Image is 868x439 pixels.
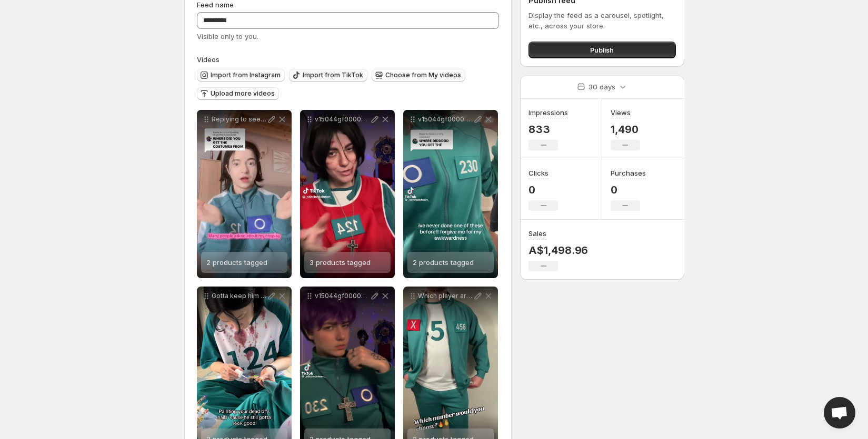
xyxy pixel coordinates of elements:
[206,258,267,267] span: 2 products tagged
[418,292,473,300] p: Which player are you gonna be Or you could be ANYONE you want with our custom numbered patches Li...
[590,45,614,55] span: Publish
[528,168,548,178] h3: Clicks
[315,115,370,124] p: v15044gf0000d28ooufog65uq4okop3g
[315,292,370,300] p: v15044gf0000d1fk4sfog65pmp1k60sg
[611,168,646,178] h3: Purchases
[212,115,266,124] p: Replying to seeing skzenha thank you Lulus Costume Store Use the link in my bio for 10 off on you...
[611,183,646,196] p: 0
[211,89,275,98] span: Upload more videos
[528,228,546,239] h3: Sales
[197,1,234,9] span: Feed name
[197,55,220,64] span: Videos
[403,110,498,278] div: v15044gf0000d1et2jnog65ljts0tuf02 products tagged
[197,32,258,40] span: Visible only to you.
[197,110,292,278] div: Replying to seeing skzenha thank you Lulus Costume Store Use the link in my bio for 10 off on you...
[197,69,285,81] button: Import from Instagram
[289,69,367,81] button: Import from TikTok
[211,71,281,79] span: Import from Instagram
[588,81,615,92] p: 30 days
[300,110,395,278] div: v15044gf0000d28ooufog65uq4okop3g3 products tagged
[212,292,266,300] p: Gotta keep him looking fresh thangyu [PERSON_NAME] squidgame fyp squidgame3 namsu player124 fakeb...
[197,87,279,100] button: Upload more videos
[528,244,588,257] p: A$1,498.96
[528,183,558,196] p: 0
[528,123,568,136] p: 833
[413,258,474,267] span: 2 products tagged
[385,71,461,79] span: Choose from My videos
[303,71,363,79] span: Import from TikTok
[611,123,640,136] p: 1,490
[528,10,675,31] p: Display the feed as a carousel, spotlight, etc., across your store.
[824,397,855,428] a: Open chat
[372,69,465,81] button: Choose from My videos
[528,42,675,58] button: Publish
[310,258,371,267] span: 3 products tagged
[611,107,631,118] h3: Views
[528,107,568,118] h3: Impressions
[418,115,473,124] p: v15044gf0000d1et2jnog65ljts0tuf0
